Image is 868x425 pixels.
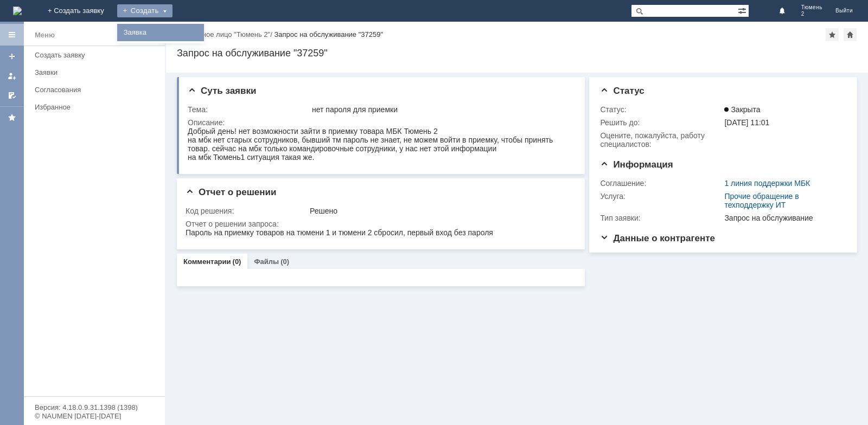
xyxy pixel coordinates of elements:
[35,29,55,42] div: Меню
[724,118,769,127] span: [DATE] 11:01
[117,4,173,17] div: Создать
[600,86,644,96] span: Статус
[35,51,158,59] div: Создать заявку
[600,233,715,243] span: Данные о контрагенте
[177,30,270,38] a: Контактное лицо "Тюмень 2"
[724,214,841,222] div: Запрос на обслуживание
[280,257,289,266] div: (0)
[188,105,310,114] div: Тема:
[183,257,231,266] a: Комментарии
[13,7,22,15] a: Перейти на домашнюю страницу
[186,220,572,228] div: Отчет о решении запроса:
[177,30,274,38] div: /
[35,86,158,94] div: Согласования
[738,5,749,15] span: Расширенный поиск
[186,207,308,215] div: Код решения:
[3,67,21,85] a: Мои заявки
[13,7,22,15] img: logo
[177,48,857,59] div: Запрос на обслуживание "37259"
[826,28,839,41] div: Добавить в избранное
[30,64,163,81] a: Заявки
[188,86,256,96] span: Суть заявки
[724,192,799,209] a: Прочие обращение в техподдержку ИТ
[119,26,202,39] a: Заявка
[724,179,810,188] a: 1 линия поддержки МБК
[35,68,158,76] div: Заявки
[30,47,163,63] a: Создать заявку
[600,192,722,201] div: Услуга:
[3,87,21,104] a: Мои согласования
[35,413,154,420] div: © NAUMEN [DATE]-[DATE]
[30,81,163,98] a: Согласования
[35,103,146,111] div: Избранное
[233,257,241,266] div: (0)
[600,118,722,127] div: Решить до:
[188,118,572,127] div: Описание:
[600,105,722,114] div: Статус:
[310,207,570,215] div: Решено
[844,28,857,41] div: Сделать домашней страницей
[600,214,722,222] div: Тип заявки:
[600,159,673,170] span: Информация
[600,179,722,188] div: Соглашение:
[801,4,822,11] span: Тюмень
[724,105,760,114] span: Закрыта
[186,187,276,197] span: Отчет о решении
[274,30,383,38] div: Запрос на обслуживание "37259"
[600,131,722,149] div: Oцените, пожалуйста, работу специалистов:
[312,105,570,114] div: нет пароля для приемки
[801,11,822,17] span: 2
[35,404,154,411] div: Версия: 4.18.0.9.31.1398 (1398)
[3,48,21,65] a: Создать заявку
[254,257,279,266] a: Файлы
